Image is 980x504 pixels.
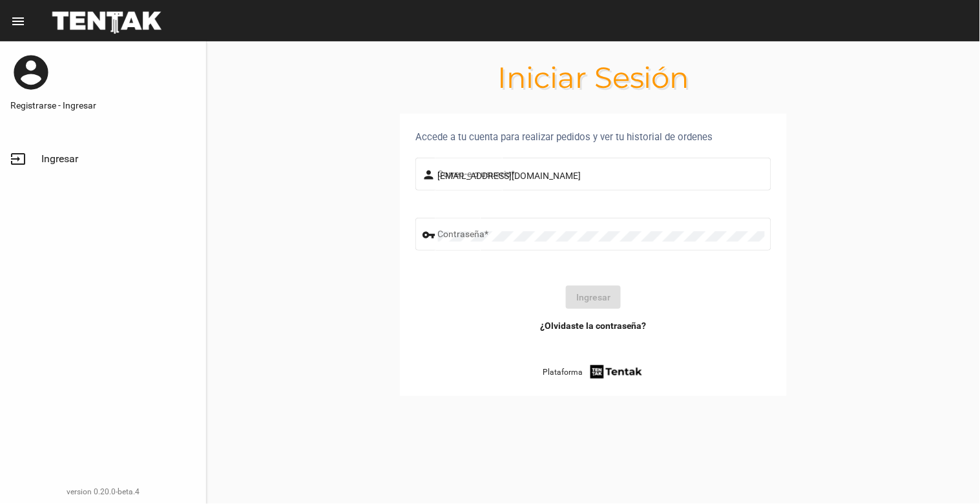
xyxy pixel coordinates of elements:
[589,363,644,381] img: tentak-firm.png
[10,14,26,29] mat-icon: menu
[10,151,26,167] mat-icon: input
[10,52,52,93] mat-icon: account_circle
[540,319,647,332] a: ¿Olvidaste la contraseña?
[543,366,583,379] span: Plataforma
[41,152,78,165] span: Ingresar
[422,167,438,183] mat-icon: person
[415,129,771,145] div: Accede a tu cuenta para realizar pedidos y ver tu historial de ordenes
[422,227,438,243] mat-icon: vpn_key
[543,363,644,381] a: Plataforma
[566,286,621,309] button: Ingresar
[10,99,196,112] a: Registrarse - Ingresar
[10,485,196,498] div: version 0.20.0-beta.4
[207,67,980,88] h1: Iniciar Sesión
